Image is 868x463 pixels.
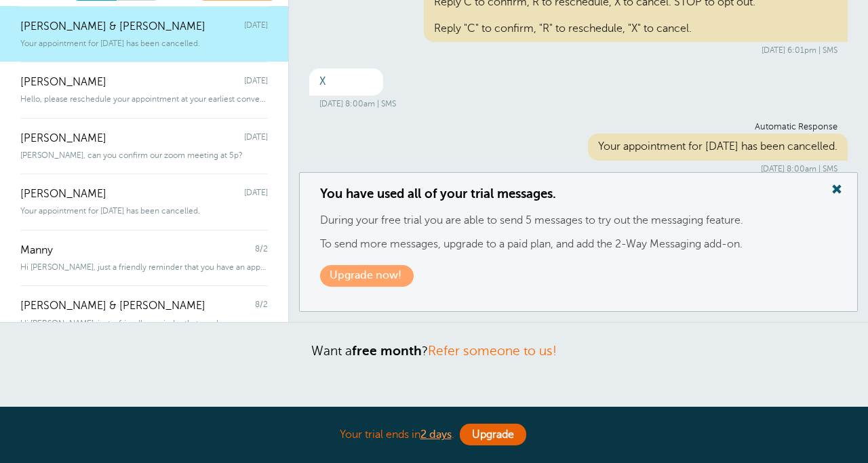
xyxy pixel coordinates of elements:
[244,76,268,89] span: [DATE]
[319,164,837,174] div: [DATE] 8:00am | SMS
[20,188,106,201] span: [PERSON_NAME]
[319,45,837,55] div: [DATE] 6:01pm | SMS
[20,300,205,313] span: [PERSON_NAME] & [PERSON_NAME]
[320,238,837,251] p: To send more messages, upgrade to a paid plan, and add the 2-Way Messaging add-on.
[20,206,200,216] span: Your appointment for [DATE] has been cancelled.
[244,188,268,201] span: [DATE]
[20,20,205,33] span: [PERSON_NAME] & [PERSON_NAME]
[320,186,837,201] h3: You have used all of your trial messages.
[428,344,557,358] a: Refer someone to us!
[20,262,268,272] span: Hi [PERSON_NAME], just a friendly reminder that you have an appointment with [PERSON_NAME]
[244,20,268,33] span: [DATE]
[20,244,53,257] span: Manny
[255,300,268,313] span: 8/2
[95,420,773,449] div: Your trial ends in .
[588,134,848,160] div: Your appointment for [DATE] has been cancelled.
[20,76,106,89] span: [PERSON_NAME]
[319,99,837,108] div: [DATE] 8:00am | SMS
[420,428,452,441] a: 2 days
[20,150,243,160] span: [PERSON_NAME], can you confirm our zoom meeting at 5p?
[255,244,268,257] span: 8/2
[20,132,106,145] span: [PERSON_NAME]
[320,265,414,286] a: Upgrade now!
[320,214,837,227] p: During your free trial you are able to send 5 messages to try out the messaging feature.
[460,424,526,445] a: Upgrade
[309,68,383,95] div: X
[244,132,268,145] span: [DATE]
[20,39,200,48] span: Your appointment for [DATE] has been cancelled.
[319,122,837,132] div: Automatic Response
[20,319,268,328] span: Hi [PERSON_NAME], just a friendly reminder that you have an appointment with [PERSON_NAME]
[20,94,268,104] span: Hello, please reschedule your appointment at your earliest convenience usin
[352,344,422,358] strong: free month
